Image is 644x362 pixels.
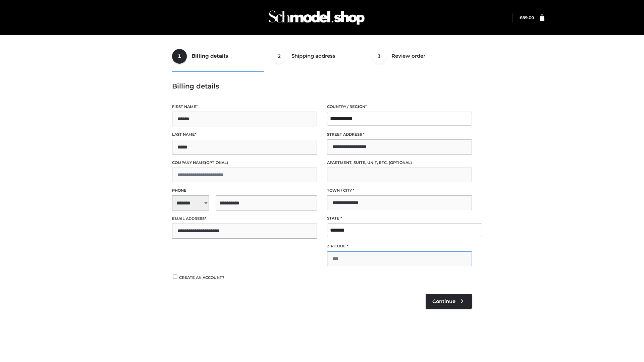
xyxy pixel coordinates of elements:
label: Country / Region [327,104,472,110]
label: Town / City [327,187,472,194]
label: Company name [172,160,317,166]
label: State [327,215,472,222]
h3: Billing details [172,82,472,90]
label: ZIP Code [327,243,472,249]
input: Create an account? [172,275,178,279]
label: Phone [172,187,317,194]
bdi: 89.00 [520,15,534,20]
a: £89.00 [520,15,534,20]
label: First name [172,104,317,110]
img: Schmodel Admin 964 [266,4,367,31]
span: (optional) [389,160,412,165]
label: Last name [172,131,317,138]
span: Continue [432,298,455,304]
a: Continue [426,294,472,309]
label: Apartment, suite, unit, etc. [327,160,472,166]
label: Street address [327,131,472,138]
span: Create an account? [179,275,224,280]
label: Email address [172,216,317,222]
span: £ [520,15,522,20]
span: (optional) [205,160,228,165]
